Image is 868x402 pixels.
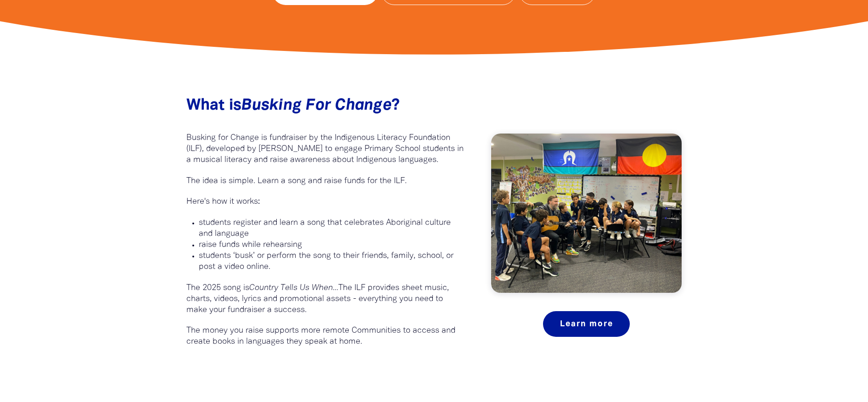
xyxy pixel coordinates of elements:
p: Here's how it works: [186,196,464,207]
p: The money you raise supports more remote Communities to access and create books in languages they... [186,325,464,347]
p: The idea is simple. Learn a song and raise funds for the ILF. [186,176,464,187]
p: students register and learn a song that celebrates Aboriginal culture and language [199,218,464,240]
p: Busking for Change is fundraiser by the Indigenous Literacy Foundation (ILF), developed by [PERSO... [186,133,464,166]
em: Busking For Change [241,99,392,113]
span: What is ? [186,99,400,113]
a: Learn more [543,311,630,337]
em: Country Tells Us When... [249,284,338,292]
p: The 2025 song is The ILF provides sheet music, charts, videos, lyrics and promotional assets - ev... [186,283,464,316]
p: raise funds while rehearsing [199,240,464,251]
img: Josh Pyke with a Busking For Change Class [491,134,682,293]
p: students ‘busk’ or perform the song to their friends, family, school, or post a video online. [199,251,464,273]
